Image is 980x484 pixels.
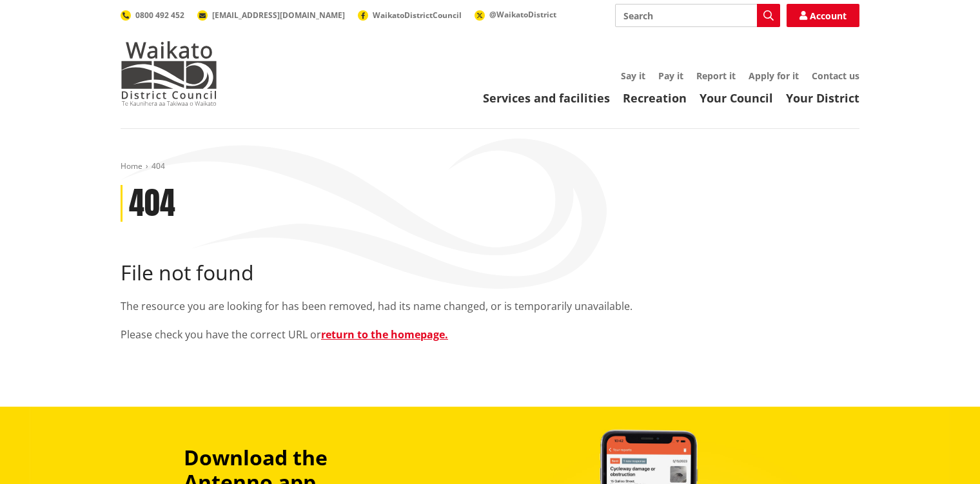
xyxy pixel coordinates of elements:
[121,160,142,171] a: Home
[787,4,859,27] a: Account
[212,10,345,21] span: [EMAIL_ADDRESS][DOMAIN_NAME]
[700,90,773,106] a: Your Council
[615,4,780,27] input: Search input
[658,70,683,82] a: Pay it
[121,41,217,106] img: Waikato District Council - Te Kaunihera aa Takiwaa o Waikato
[121,298,859,314] p: The resource you are looking for has been removed, had its name changed, or is temporarily unavai...
[121,260,859,285] h2: File not found
[152,160,165,171] span: 404
[135,10,184,21] span: 0800 492 452
[121,327,859,342] p: Please check you have the correct URL or
[812,70,859,82] a: Contact us
[749,70,799,82] a: Apply for it
[121,161,859,172] nav: breadcrumb
[321,327,448,342] a: return to the homepage.
[786,90,859,106] a: Your District
[621,70,645,82] a: Say it
[197,10,345,21] a: [EMAIL_ADDRESS][DOMAIN_NAME]
[475,9,556,20] a: @WaikatoDistrict
[358,10,462,21] a: WaikatoDistrictCouncil
[483,90,610,106] a: Services and facilities
[373,10,462,21] span: WaikatoDistrictCouncil
[623,90,687,106] a: Recreation
[121,10,184,21] a: 0800 492 452
[129,185,175,222] h1: 404
[696,70,736,82] a: Report it
[489,9,556,20] span: @WaikatoDistrict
